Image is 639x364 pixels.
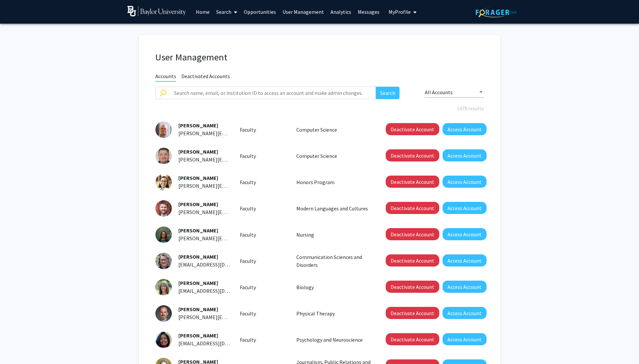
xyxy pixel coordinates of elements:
input: Search name, email, or institution ID to access an account and make admin changes. [170,87,376,99]
img: Profile Picture [155,253,172,269]
span: [EMAIL_ADDRESS][DOMAIN_NAME] [178,340,259,347]
div: 1478 results [150,104,489,112]
p: Biology [296,283,371,291]
button: Access Account [443,333,487,345]
p: Computer Science [296,126,371,134]
span: [PERSON_NAME] [178,306,218,312]
div: Faculty [235,204,291,212]
button: Access Account [443,307,487,319]
a: User Management [279,0,327,23]
button: Access Account [443,281,487,293]
button: Deactivate Account [386,307,439,319]
button: Deactivate Account [386,254,439,267]
button: Access Account [443,202,487,214]
span: Deactivated Accounts [181,73,230,81]
p: Communication Sciences and Disorders [296,253,371,269]
div: Faculty [235,178,291,186]
span: [PERSON_NAME] [178,201,218,207]
span: [PERSON_NAME][EMAIL_ADDRESS][DOMAIN_NAME] [178,314,298,320]
button: Deactivate Account [386,149,439,161]
button: Deactivate Account [386,123,439,135]
button: Access Account [443,123,487,135]
span: Accounts [155,73,176,82]
button: Deactivate Account [386,281,439,293]
button: Access Account [443,149,487,161]
span: [PERSON_NAME][EMAIL_ADDRESS][DOMAIN_NAME] [178,209,298,215]
div: Faculty [235,310,291,317]
button: Deactivate Account [386,202,439,214]
p: Psychology and Neuroscience [296,336,371,344]
a: Opportunities [240,0,279,23]
span: My Profile [389,9,411,15]
span: [PERSON_NAME] [178,148,218,155]
img: Profile Picture [155,305,172,322]
div: Faculty [235,152,291,160]
button: Access Account [443,228,487,240]
p: Modern Languages and Cultures [296,204,371,212]
button: Deactivate Account [386,228,439,240]
span: All Accounts [425,89,453,96]
h1: User Management [155,52,484,63]
a: Home [193,0,213,23]
p: Computer Science [296,152,371,160]
img: ForagerOne Logo [476,7,517,17]
button: Deactivate Account [386,176,439,188]
button: Search [376,87,399,99]
span: [PERSON_NAME] [178,280,218,286]
button: Access Account [443,176,487,188]
div: Faculty [235,231,291,239]
img: Profile Picture [155,200,172,217]
a: Messages [354,0,383,23]
span: [PERSON_NAME] [178,175,218,181]
img: Profile Picture [155,226,172,243]
span: [EMAIL_ADDRESS][DOMAIN_NAME] [178,261,259,268]
span: [PERSON_NAME] [178,122,218,129]
img: Profile Picture [155,121,172,138]
span: [PERSON_NAME] [178,253,218,260]
span: [PERSON_NAME][EMAIL_ADDRESS][DOMAIN_NAME] [178,235,298,242]
span: [EMAIL_ADDRESS][DOMAIN_NAME] [178,288,259,294]
span: [PERSON_NAME] [178,332,218,339]
p: Honors Program [296,178,371,186]
button: Access Account [443,254,487,267]
img: Profile Picture [155,174,172,190]
p: Physical Therapy [296,310,371,317]
span: [PERSON_NAME][EMAIL_ADDRESS][DOMAIN_NAME] [178,130,298,137]
a: Analytics [327,0,354,23]
div: Faculty [235,257,291,265]
img: Profile Picture [155,148,172,164]
div: Faculty [235,126,291,134]
div: Faculty [235,283,291,291]
span: [PERSON_NAME][EMAIL_ADDRESS][DOMAIN_NAME] [178,182,298,189]
img: Profile Picture [155,332,172,348]
button: Deactivate Account [386,333,439,345]
span: [PERSON_NAME] [178,227,218,234]
iframe: Chat [5,334,28,359]
a: Search [213,0,240,23]
p: Nursing [296,231,371,239]
div: Faculty [235,336,291,344]
img: Profile Picture [155,279,172,295]
img: Baylor University Logo [127,6,186,16]
span: [PERSON_NAME][EMAIL_ADDRESS][DOMAIN_NAME] [178,156,298,163]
